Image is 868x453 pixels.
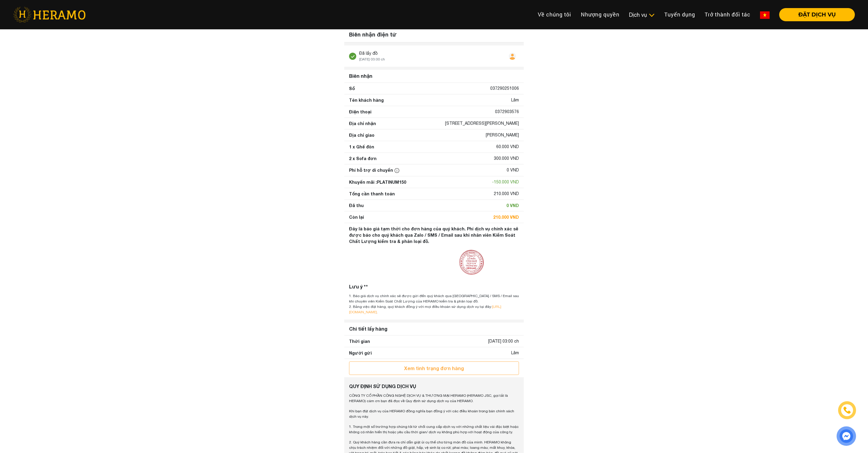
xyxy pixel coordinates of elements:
[495,109,519,115] div: 0372903576
[349,202,364,209] div: Đã thu
[349,408,519,419] p: Khi bạn đặt dịch vụ của HERAMO đồng nghĩa bạn đồng ý với các điều khoản trong bản chính sách dịch...
[445,120,519,127] div: [STREET_ADDRESS][PERSON_NAME]
[486,132,519,138] div: [PERSON_NAME]
[493,214,519,220] div: 210.000 VND
[349,53,356,60] img: stick.svg
[349,383,519,390] div: QUY ĐỊNH SỬ DỤNG DỊCH VỤ
[347,70,521,82] div: Biên nhận
[511,97,519,103] div: Lâm
[349,293,519,304] div: 1. Báo giá dịch vụ chính xác sẽ được gửi đến quý khách qua [GEOGRAPHIC_DATA] / SMS / Email sau kh...
[349,338,370,344] div: Thời gian
[456,247,487,278] img: seals.png
[349,424,519,435] p: 1. Trong một số trường hợp chúng tôi từ chối cung cấp dịch vụ với những chất liệu vải đặc biệt ho...
[496,144,519,150] div: 60.000 VND
[347,323,521,335] div: Chi tiết lấy hàng
[395,168,399,173] img: info
[779,8,855,21] button: ĐẶT DỊCH VỤ
[344,27,524,42] div: Biên nhận điện tử
[349,350,372,356] div: Người gửi
[507,167,519,174] div: 0 VND
[349,179,406,185] div: Khuyến mãi : PLATINUM150
[349,85,355,92] div: Số
[700,8,755,21] a: Trở thành đối tác
[629,11,655,19] div: Dịch vụ
[349,214,364,220] div: Còn lại
[349,120,376,127] div: Địa chỉ nhận
[494,191,519,197] div: 210.000 VND
[648,12,655,18] img: subToggleIcon
[576,8,624,21] a: Nhượng quyền
[506,202,519,209] div: 0 VND
[492,179,519,185] div: - 150.000 VND
[843,406,851,415] img: phone-icon
[13,7,86,22] img: heramo-logo.png
[349,191,395,197] div: Tổng cần thanh toán
[359,57,385,61] span: [DATE] 03:00 ch
[349,109,371,115] div: Điện thoại
[349,304,519,315] div: 2. Bằng việc đặt hàng, quý khách đồng ý với mọi điều khoản sử dụng dịch vụ tại đây: .
[349,132,374,138] div: Địa chỉ giao
[511,350,519,356] div: Lâm
[349,393,519,404] p: CÔNG TY CỔ PHẦN CÔNG NGHỆ DỊCH VỤ & THƯƠNG MẠI HERAMO (HERAMO JSC, gọi tắt là HERAMO) cảm ơn bạn ...
[488,338,519,344] div: [DATE] 03:00 ch
[839,402,855,419] a: phone-icon
[349,144,374,150] div: 1 x Ghế đôn
[349,167,401,174] div: Phí hỗ trợ di chuyển
[509,53,516,60] img: user.svg
[494,155,519,162] div: 300.000 VND
[760,11,770,19] img: vn-flag.png
[349,155,377,162] div: 2 x Sofa đơn
[660,8,700,21] a: Tuyển dụng
[490,85,519,92] div: 037290251006
[349,226,519,244] div: Đây là báo giá tạm thời cho đơn hàng của quý khách. Phí dịch vụ chính xác sẽ được báo cho quý khá...
[349,97,384,103] div: Tên khách hàng
[349,361,519,375] button: Xem tình trạng đơn hàng
[533,8,576,21] a: Về chúng tôi
[359,50,385,57] div: Đã lấy đồ
[774,12,855,17] a: ĐẶT DỊCH VỤ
